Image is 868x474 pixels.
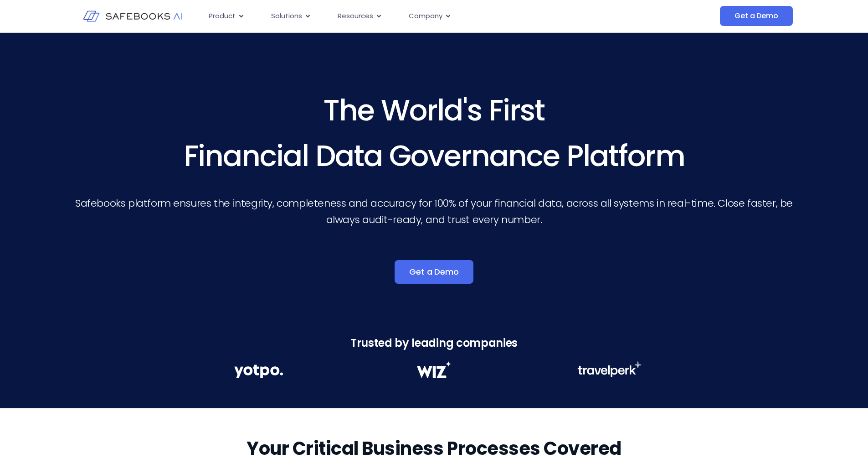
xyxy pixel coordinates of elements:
[338,11,373,21] span: Resources
[247,436,621,461] h2: Your Critical Business Processes Covered​​
[577,361,642,377] img: Financial Data Governance 3
[409,11,442,21] span: Company
[234,361,283,381] img: Financial Data Governance 1
[209,11,236,21] span: Product
[720,6,792,26] a: Get a Demo
[201,7,629,25] nav: Menu
[73,195,795,228] p: Safebooks platform ensures the integrity, completeness and accuracy for 100% of your financial da...
[395,260,473,284] a: Get a Demo
[412,361,455,378] img: Financial Data Governance 2
[271,11,302,21] span: Solutions
[201,7,629,25] div: Menu Toggle
[409,267,458,276] span: Get a Demo
[73,88,795,179] h3: The World's First Financial Data Governance Platform
[734,11,778,21] span: Get a Demo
